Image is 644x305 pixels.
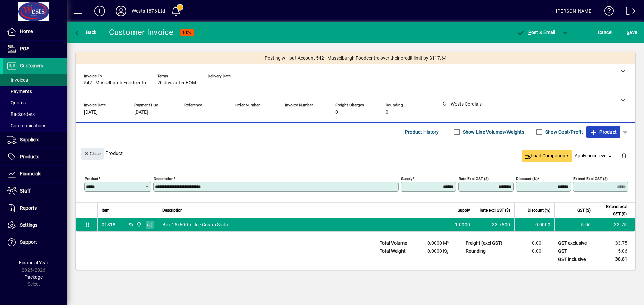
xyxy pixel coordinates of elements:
span: Back [74,30,97,35]
a: Payments [3,86,67,97]
span: Rate excl GST ($) [480,207,510,214]
td: Total Volume [376,239,417,247]
span: Reports [20,205,37,211]
button: Load Components [522,150,572,162]
span: Cancel [598,27,613,38]
span: S [627,30,629,35]
a: Quotes [3,97,67,108]
a: Staff [3,183,67,200]
td: 0.00 [509,239,549,247]
label: Show Line Volumes/Weights [462,129,524,135]
button: Product [586,126,620,138]
div: [PERSON_NAME] [556,6,593,16]
button: Save [625,26,639,39]
a: Support [3,234,67,251]
button: Profile [110,5,132,17]
td: 33.75 [595,218,635,231]
span: Financials [20,171,41,176]
div: Customer Invoice [109,27,174,38]
span: ost & Email [517,30,555,35]
span: Posting will put Account 542 - Musselburgh Foodcentre over their credit limit by $117.64 [265,55,447,62]
span: Settings [20,222,37,228]
span: Home [20,29,33,34]
td: Freight (excl GST) [462,239,509,247]
a: Home [3,23,67,40]
span: 542 - Musselburgh Foodcentre [84,80,147,86]
mat-label: Supply [401,176,412,181]
mat-label: Extend excl GST ($) [573,176,608,181]
mat-label: Description [154,176,173,181]
app-page-header-button: Delete [616,153,632,159]
a: Communications [3,120,67,131]
span: Financial Year [19,260,48,265]
td: GST [555,247,595,255]
span: Box 15x600ml Ice Cream Soda [162,221,228,228]
span: Invoices [7,77,28,83]
span: Extend excl GST ($) [599,203,627,218]
span: NEW [183,30,192,35]
button: Product History [402,126,442,138]
button: Delete [616,148,632,164]
a: Financials [3,166,67,182]
span: Customers [20,63,43,68]
app-page-header-button: Close [79,150,105,156]
span: 20 days after EOM [157,80,196,86]
a: Reports [3,200,67,217]
a: Suppliers [3,132,67,148]
span: 1.0000 [455,221,470,228]
button: Post & Email [513,26,559,39]
span: Communications [7,123,46,128]
span: Backorders [7,111,35,117]
button: Add [89,5,110,17]
mat-label: Product [85,176,98,181]
td: 0.0000 M³ [417,239,457,247]
div: 33.7500 [478,221,510,228]
span: Discount (%) [528,207,550,214]
span: ave [627,27,637,38]
span: Quotes [7,100,26,105]
td: 38.81 [595,255,635,264]
span: Product [590,127,617,137]
td: 33.75 [595,239,635,247]
div: Product [76,141,635,165]
span: Load Components [525,152,569,159]
td: Total Weight [376,247,417,255]
span: 0 [386,110,388,115]
a: Settings [3,217,67,234]
span: - [285,110,286,115]
mat-label: Discount (%) [516,176,538,181]
span: Close [84,148,101,159]
a: POS [3,41,67,57]
td: GST exclusive [555,239,595,247]
span: 0 [335,110,338,115]
td: Rounding [462,247,509,255]
button: Close [81,148,104,160]
span: Description [162,207,183,214]
td: 0.0000 [514,218,554,231]
span: Payments [7,89,32,94]
td: 5.06 [554,218,595,231]
td: 5.06 [595,247,635,255]
span: - [235,110,236,115]
span: Wests Cordials [135,221,142,228]
a: Backorders [3,108,67,120]
button: Back [72,26,98,39]
td: 0.00 [509,247,549,255]
td: 0.0000 Kg [417,247,457,255]
label: Show Cost/Profit [544,129,583,135]
span: Product History [405,127,439,137]
span: - [184,110,186,115]
div: 01318 [102,221,115,228]
span: Apply price level [575,152,613,159]
mat-label: Rate excl GST ($) [459,176,489,181]
span: Package [24,274,43,280]
div: Wests 1876 Ltd [132,6,165,16]
span: [DATE] [84,110,98,115]
a: Products [3,149,67,165]
td: GST inclusive [555,255,595,264]
a: Knowledge Base [599,1,614,23]
span: POS [20,46,29,51]
button: Apply price level [572,150,616,162]
span: Staff [20,188,31,194]
span: Item [102,207,110,214]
